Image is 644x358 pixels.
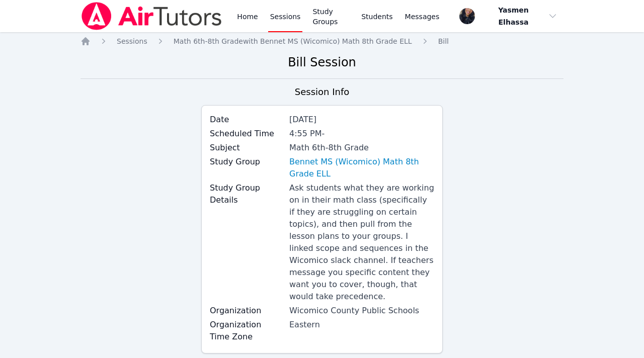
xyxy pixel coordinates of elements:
[80,54,563,70] h2: Bill Session
[210,128,283,140] label: Scheduled Time
[117,37,147,45] span: Sessions
[438,37,449,45] span: Bill
[289,319,434,331] div: Eastern
[289,142,434,154] div: Math 6th-8th Grade
[210,319,283,343] label: Organization Time Zone
[210,156,283,168] label: Study Group
[174,36,412,46] a: Math 6th-8th Gradewith Bennet MS (Wicomico) Math 8th Grade ELL
[289,128,434,140] div: 4:55 PM -
[289,156,434,180] a: Bennet MS (Wicomico) Math 8th Grade ELL
[117,36,147,46] a: Sessions
[438,36,449,46] a: Bill
[80,2,223,30] img: Air Tutors
[210,305,283,317] label: Organization
[289,305,434,317] div: Wicomico County Public Schools
[80,36,563,46] nav: Breadcrumb
[289,114,434,126] div: [DATE]
[174,37,412,45] span: Math 6th-8th Grade with Bennet MS (Wicomico) Math 8th Grade ELL
[210,182,283,206] label: Study Group Details
[295,85,349,99] h3: Session Info
[210,142,283,154] label: Subject
[289,182,434,303] div: Ask students what they are working on in their math class (specifically if they are struggling on...
[210,114,283,126] label: Date
[405,12,440,22] span: Messages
